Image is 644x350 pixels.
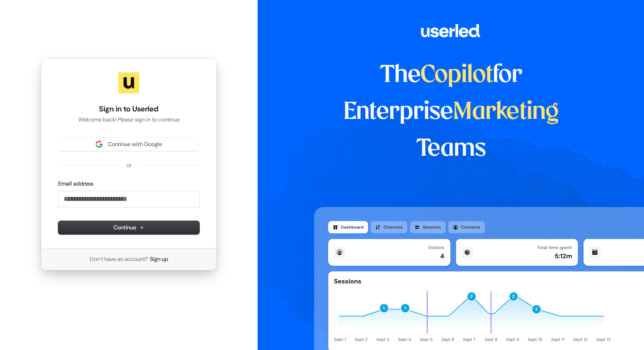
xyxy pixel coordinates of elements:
span: Continue [113,224,144,232]
p: or [127,161,131,169]
span: Copilot [421,64,493,87]
button: Sign in with GoogleContinue with Google [58,138,199,151]
img: Sign in with Google [96,141,103,148]
button: Continue [58,221,199,234]
span: Don’t have an account? [90,255,148,263]
h1: The for Enterprise Teams [314,57,588,168]
img: Userled [118,72,139,93]
a: Sign up [150,255,168,263]
span: Continue with Google [108,140,162,148]
label: Email address [58,180,93,188]
p: Welcome back! Please sign in to continue [58,116,199,124]
span: Marketing [453,101,559,124]
h1: Sign in to Userled [58,104,199,114]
